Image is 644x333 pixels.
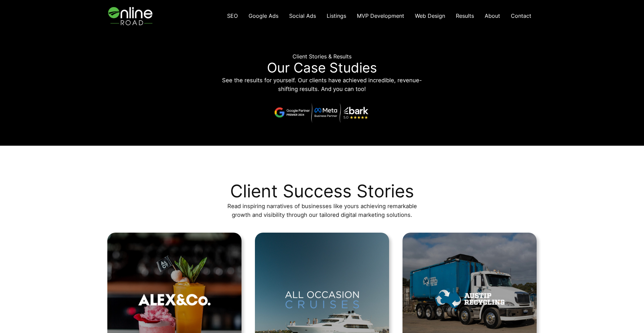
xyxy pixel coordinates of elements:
h6: Client Stories & Results [218,53,426,60]
span: Results [456,12,474,19]
a: Listings [321,9,352,23]
nav: Navigation [222,9,537,23]
span: MVP Development [357,12,404,19]
a: Social Ads [284,9,321,23]
a: Results [450,9,479,23]
p: Our Case Studies [218,60,426,76]
h2: Client Success Stories [230,181,414,202]
a: Contact [505,9,537,23]
span: Listings [327,12,346,19]
a: Web Design [410,9,450,23]
span: Web Design [415,12,445,19]
p: See the results for yourself. Our clients have achieved incredible, revenue-shifting results. And... [218,76,426,93]
span: Contact [511,12,531,19]
a: Google Ads [243,9,284,23]
span: About [485,12,500,19]
a: SEO [222,9,243,23]
span: SEO [227,12,238,19]
span: Social Ads [289,12,316,19]
a: MVP Development [352,9,410,23]
p: Read inspiring narratives of businesses like yours achieving remarkable growth and visibility thr... [218,202,426,219]
a: About [479,9,505,23]
span: Google Ads [249,12,278,19]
